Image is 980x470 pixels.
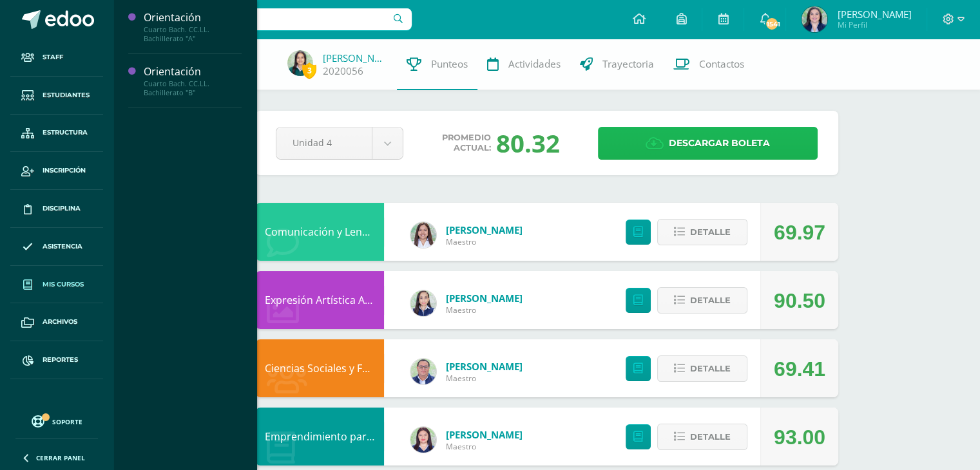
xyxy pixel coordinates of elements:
[287,50,313,76] img: 885bba97dc2617ab8d2e0d7880df4027.png
[10,228,103,266] a: Asistencia
[446,305,523,315] span: Maestro
[669,127,770,159] span: Descargar boleta
[442,133,491,153] span: Promedio actual:
[255,271,384,329] div: Expresión Artística ARTES PLÁSTICAS
[802,6,827,32] img: 5906865b528be9ca3f0fa4c27820edfe.png
[255,203,384,261] div: Comunicación y Lenguaje, Inglés
[410,427,436,453] img: a452c7054714546f759a1a740f2e8572.png
[602,57,654,71] span: Trayectoria
[10,77,103,115] a: Estudiantes
[144,79,242,97] div: Cuarto Bach. CC.LL. Bachillerato "B"
[446,223,523,236] a: [PERSON_NAME]
[657,219,747,245] button: Detalle
[690,288,731,312] span: Detalle
[10,190,103,228] a: Disciplina
[446,428,523,441] a: [PERSON_NAME]
[837,8,911,21] span: [PERSON_NAME]
[657,287,747,314] button: Detalle
[293,127,356,158] span: Unidad 4
[657,355,747,382] button: Detalle
[446,360,523,373] a: [PERSON_NAME]
[323,64,363,78] a: 2020056
[144,10,242,25] div: Orientación
[496,126,560,160] div: 80.32
[10,341,103,379] a: Reportes
[446,236,523,247] span: Maestro
[43,165,86,176] span: Inscripción
[10,39,103,77] a: Staff
[323,52,387,64] a: [PERSON_NAME]
[410,359,436,384] img: c1c1b07ef08c5b34f56a5eb7b3c08b85.png
[265,293,442,307] a: Expresión Artística ARTES PLÁSTICAS
[774,340,825,398] div: 69.41
[144,64,242,79] div: Orientación
[774,272,825,330] div: 90.50
[255,339,384,397] div: Ciencias Sociales y Formación Ciudadana
[699,57,744,71] span: Contactos
[43,203,81,214] span: Disciplina
[598,127,818,160] a: Descargar boleta
[265,361,464,375] a: Ciencias Sociales y Formación Ciudadana
[43,317,77,327] span: Archivos
[410,290,436,316] img: 360951c6672e02766e5b7d72674f168c.png
[410,222,436,248] img: acecb51a315cac2de2e3deefdb732c9f.png
[36,453,85,462] span: Cerrar panel
[265,225,496,239] a: Comunicación y Lenguaje, [GEOGRAPHIC_DATA]
[276,127,403,159] a: Unidad 4
[690,220,731,244] span: Detalle
[765,17,779,31] span: 1541
[774,203,825,261] div: 69.97
[15,412,98,429] a: Soporte
[657,424,747,450] button: Detalle
[255,408,384,465] div: Emprendimiento para la Productividad
[43,52,63,62] span: Staff
[508,57,561,71] span: Actividades
[10,266,103,304] a: Mis cursos
[144,64,242,97] a: OrientaciónCuarto Bach. CC.LL. Bachillerato "B"
[446,373,523,384] span: Maestro
[690,425,731,449] span: Detalle
[144,25,242,43] div: Cuarto Bach. CC.LL. Bachillerato "A"
[10,115,103,153] a: Estructura
[10,152,103,190] a: Inscripción
[122,8,412,30] input: Busca un usuario...
[265,429,454,444] a: Emprendimiento para la Productividad
[446,292,523,305] a: [PERSON_NAME]
[302,62,316,79] span: 3
[690,357,731,381] span: Detalle
[446,441,523,452] span: Maestro
[664,39,754,90] a: Contactos
[397,39,477,90] a: Punteos
[43,279,84,290] span: Mis cursos
[570,39,664,90] a: Trayectoria
[477,39,570,90] a: Actividades
[52,417,82,426] span: Soporte
[43,355,78,365] span: Reportes
[43,90,90,100] span: Estudiantes
[43,241,82,252] span: Asistencia
[431,57,468,71] span: Punteos
[837,19,911,30] span: Mi Perfil
[10,303,103,341] a: Archivos
[43,127,88,138] span: Estructura
[144,10,242,43] a: OrientaciónCuarto Bach. CC.LL. Bachillerato "A"
[774,408,825,466] div: 93.00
